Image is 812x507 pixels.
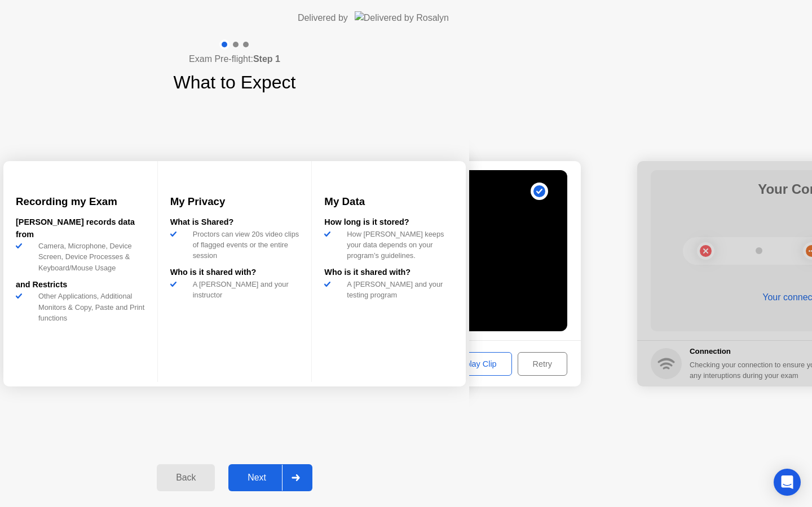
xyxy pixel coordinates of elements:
[324,216,453,229] div: How long is it stored?
[16,279,145,291] div: and Restricts
[324,194,453,210] h3: My Data
[170,216,299,229] div: What is Shared?
[188,279,299,300] div: A [PERSON_NAME] and your instructor
[34,291,145,323] div: Other Applications, Additional Monitors & Copy, Paste and Print functions
[253,54,280,64] b: Step 1
[774,469,801,496] div: Open Intercom Messenger
[228,464,312,491] button: Next
[188,229,299,261] div: Proctors can view 20s video clips of flagged events or the entire session
[174,69,296,96] h1: What to Expect
[324,266,453,279] div: Who is it shared with?
[160,473,211,483] div: Back
[431,352,512,376] button: Replay Clip
[518,352,567,376] button: Retry
[189,52,280,66] h4: Exam Pre-flight:
[157,464,215,491] button: Back
[232,473,282,483] div: Next
[298,11,348,25] div: Delivered by
[355,11,449,24] img: Delivered by Rosalyn
[170,266,299,279] div: Who is it shared with?
[522,359,563,368] div: Retry
[342,229,453,261] div: How [PERSON_NAME] keeps your data depends on your program’s guidelines.
[435,359,508,368] div: Replay Clip
[34,241,145,273] div: Camera, Microphone, Device Screen, Device Processes & Keyboard/Mouse Usage
[16,194,145,210] h3: Recording my Exam
[16,216,145,241] div: [PERSON_NAME] records data from
[170,194,299,210] h3: My Privacy
[342,279,453,300] div: A [PERSON_NAME] and your testing program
